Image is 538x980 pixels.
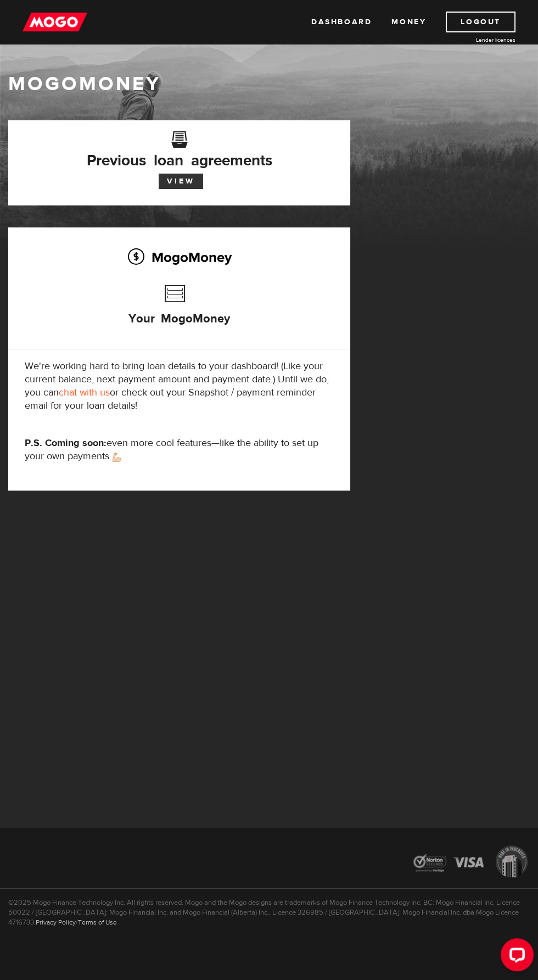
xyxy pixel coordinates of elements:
[433,36,515,44] a: Lender licences
[25,138,334,166] h3: Previous loan agreements
[403,837,538,888] img: legal-icons-92a2ffecb4d32d839781d1b4e4802d7b.png
[311,12,372,32] a: Dashboard
[25,360,334,413] p: We're working hard to bring loan details to your dashboard! (Like your current balance, next paym...
[78,918,117,927] a: Terms of Use
[25,437,334,463] p: even more cool features—like the ability to set up your own payments
[36,918,76,927] a: Privacy Policy
[446,12,515,32] a: Logout
[391,12,426,32] a: Money
[25,246,334,269] h2: MogoMoney
[113,453,121,462] img: strong arm emoji
[59,386,110,399] a: chat with us
[492,934,538,980] iframe: LiveChat chat widget
[128,280,230,342] h3: Your MogoMoney
[23,12,87,32] img: mogo_logo-11ee424be714fa7cbb0f0f49df9e16ec.png
[25,437,107,449] strong: P.S. Coming soon:
[159,174,203,189] a: View
[8,73,530,96] h1: MogoMoney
